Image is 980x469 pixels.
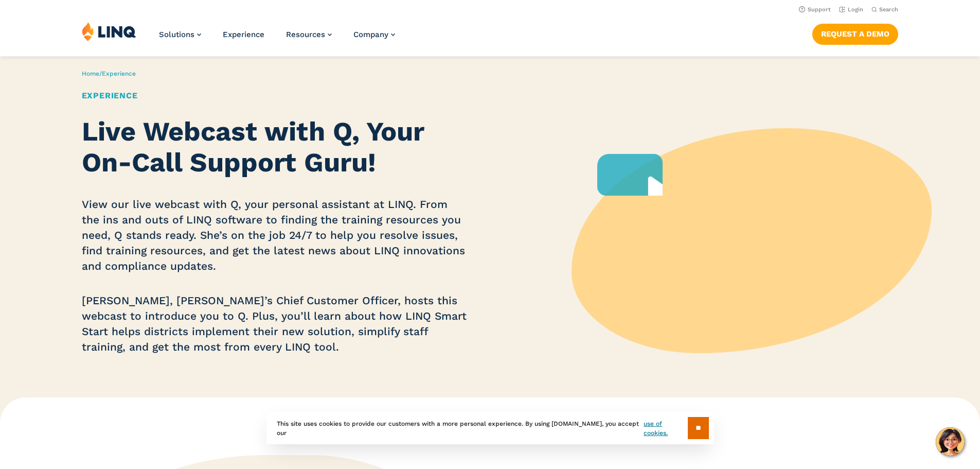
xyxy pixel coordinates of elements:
[936,427,965,456] button: Hello, have a question? Let’s chat.
[82,70,99,77] a: Home
[82,70,136,77] span: /
[812,22,898,44] nav: Button Navigation
[266,412,714,444] div: This site uses cookies to provide our customers with a more personal experience. By using [DOMAIN...
[82,197,468,274] p: View our live webcast with Q, your personal assistant at LINQ. From the ins and outs of LINQ soft...
[102,70,136,77] span: Experience
[286,30,325,39] span: Resources
[82,116,468,178] h2: Live Webcast with Q, Your On-Call Support Guru!
[82,293,468,355] p: [PERSON_NAME], [PERSON_NAME]’s Chief Customer Officer, hosts this webcast to introduce you to Q. ...
[286,30,332,39] a: Resources
[879,6,898,13] span: Search
[871,6,898,13] button: Open Search Bar
[159,22,395,56] nav: Primary Navigation
[812,24,898,44] a: Request a Demo
[82,90,468,102] h1: Experience
[159,30,194,39] span: Solutions
[644,419,687,438] a: use of cookies.
[799,6,831,13] a: Support
[159,30,201,39] a: Solutions
[82,22,136,41] img: LINQ | K‑12 Software
[223,30,264,39] a: Experience
[353,30,395,39] a: Company
[839,6,863,13] a: Login
[353,30,388,39] span: Company
[597,154,663,196] div: Play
